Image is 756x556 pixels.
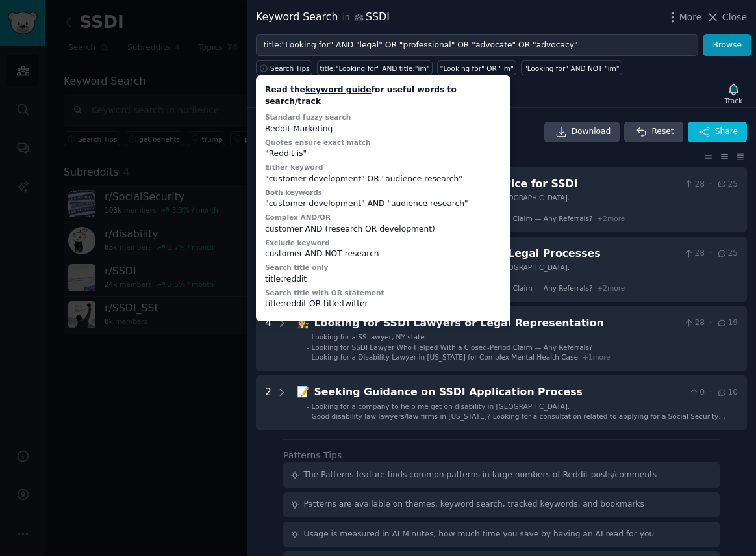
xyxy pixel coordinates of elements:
[297,317,310,329] span: 🧑‍⚖️
[265,124,501,135] div: Reddit Marketing
[265,213,331,221] label: Complex AND/OR
[307,352,309,362] div: -
[716,248,738,259] span: 25
[709,179,712,191] span: ·
[307,343,309,352] div: -
[683,317,705,329] span: 28
[312,343,593,351] span: Looking for SSDI Lawyer Who Helped With a Closed-Period Claim — Any Referrals?
[265,189,322,196] label: Both keywords
[304,529,655,540] div: Usage is measured in AI Minutes, how much time you save by having an AI read for you
[521,60,622,75] a: "Looking for" AND NOT "im"
[265,239,330,246] label: Exclude keyword
[312,412,725,429] span: Good disability law lawyers/law firms in [US_STATE]? Looking for a consultation related to applyi...
[709,248,712,259] span: ·
[314,384,684,401] div: Seeking Guidance on SSDI Application Process
[688,387,705,399] span: 0
[683,179,705,191] span: 28
[440,64,514,73] div: "Looking for" OR "im"
[314,315,679,332] div: Looking for SSDI Lawyers or Legal Representation
[305,85,372,94] a: keyword guide
[312,284,593,292] span: Looking for SSDI Lawyer Who Helped With a Closed-Period Claim — Any Referrals?
[304,499,644,510] div: Patterns are available on themes, keyword search, tracked keywords, and bookmarks
[304,470,657,481] div: The Patterns feature finds common patterns in large numbers of Reddit posts/comments
[265,148,501,160] div: "Reddit is"
[312,353,578,361] span: Looking for a Disability Lawyer in [US_STATE] for Complex Mental Health Case
[688,122,747,142] button: Share
[716,387,738,399] span: 10
[265,289,384,297] label: Search title with OR statement
[265,248,501,260] div: customer AND NOT research
[583,353,611,361] span: + 1 more
[572,126,611,138] span: Download
[725,96,742,105] div: Track
[265,274,501,285] div: title:reddit
[256,60,312,75] button: Search Tips
[715,126,738,138] span: Share
[265,113,351,121] label: Standard fuzzy search
[265,139,371,146] label: Quotes ensure exact match
[716,179,738,191] span: 25
[307,412,309,421] div: -
[598,284,625,292] span: + 2 more
[651,126,674,138] span: Reset
[270,64,310,73] span: Search Tips
[265,85,501,107] div: Read the for useful words to search/track
[307,332,309,341] div: -
[716,317,738,329] span: 19
[265,263,328,271] label: Search title only
[624,122,683,142] button: Reset
[265,384,271,421] div: 2
[544,122,620,142] a: Download
[706,10,747,24] button: Close
[283,450,342,460] label: Patterns Tips
[598,215,625,222] span: + 2 more
[437,60,516,75] a: "Looking for" OR "im"
[703,34,751,57] button: Browse
[722,10,747,24] span: Close
[307,402,309,411] div: -
[312,215,593,222] span: Looking for SSDI Lawyer Who Helped With a Closed-Period Claim — Any Referrals?
[265,315,271,362] div: 4
[720,80,747,107] button: Track
[709,387,712,399] span: ·
[342,12,349,23] span: in
[679,10,702,24] span: More
[312,403,570,410] span: Looking for a company to help me get on disability in [GEOGRAPHIC_DATA].
[297,386,310,398] span: 📝
[265,298,501,310] div: title:reddit OR title:twitter
[256,34,698,57] input: Try a keyword related to your business
[265,174,501,185] div: "customer development" OR "audience research"
[265,198,501,210] div: "customer development" AND "audience research"
[312,333,425,341] span: Looking for a SS lawyer, NY state
[320,64,430,73] div: title:"Looking for" AND title:"im"
[256,9,390,25] div: Keyword Search SSDI
[265,224,501,235] div: customer AND (research OR development)
[265,163,323,171] label: Either keyword
[709,317,712,329] span: ·
[317,60,433,75] a: title:"Looking for" AND title:"im"
[666,10,702,24] button: More
[683,248,705,259] span: 28
[524,64,620,73] div: "Looking for" AND NOT "im"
